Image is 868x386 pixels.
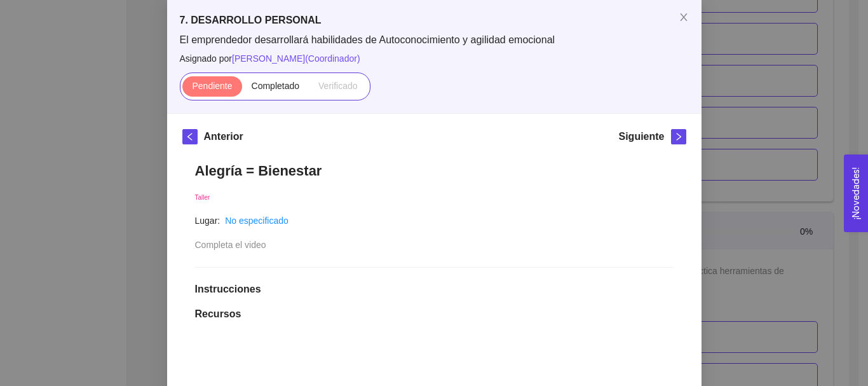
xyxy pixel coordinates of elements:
span: Completa el video [195,240,266,250]
span: El emprendedor desarrollará habilidades de Autoconocimiento y agilidad emocional [180,33,689,47]
h5: Anterior [204,129,243,144]
h5: Siguiente [618,129,664,144]
span: Verificado [318,81,357,91]
span: left [183,132,197,141]
h5: 7. DESARROLLO PERSONAL [180,13,689,28]
span: close [679,12,689,22]
span: [PERSON_NAME] ( Coordinador ) [232,53,360,64]
span: Asignado por [180,52,689,65]
button: right [671,129,686,144]
span: right [672,132,686,141]
h1: Alegría = Bienestar [195,162,674,179]
span: Completado [252,81,300,91]
h1: Instrucciones [195,283,674,296]
article: Lugar: [195,214,220,228]
button: left [182,129,198,144]
span: Pendiente [192,81,232,91]
h1: Recursos [195,308,674,321]
a: No especificado [225,216,288,226]
span: Taller [195,194,210,201]
button: Open Feedback Widget [844,155,868,232]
